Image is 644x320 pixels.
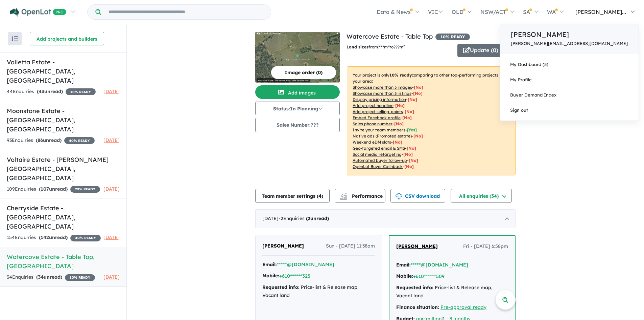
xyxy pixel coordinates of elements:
[500,87,639,103] a: Buyer Demand Index
[262,283,375,300] div: Price-list & Release map, Vacant land
[255,102,340,115] button: Status:In Planning
[279,215,329,221] span: - 2 Enquir ies
[255,209,516,228] div: [DATE]
[440,304,486,310] u: Pre-approval ready
[7,136,95,145] div: 93 Enquir ies
[510,77,532,82] span: My Profile
[353,152,402,157] u: Social media retargeting
[11,36,18,41] img: sort.svg
[511,29,628,40] a: [PERSON_NAME]
[7,234,101,242] div: 154 Enquir ies
[340,193,347,197] img: line-chart.svg
[39,88,44,94] span: 43
[41,234,49,240] span: 142
[70,186,100,193] span: 20 % READY
[255,118,340,132] button: Sales Number:???
[70,235,101,241] span: 40 % READY
[41,186,49,192] span: 107
[38,137,43,143] span: 86
[103,137,120,143] span: [DATE]
[39,186,68,192] strong: ( unread)
[335,189,385,202] button: Performance
[255,85,340,99] button: Add images
[318,193,321,199] span: 4
[7,185,100,193] div: 109 Enquir ies
[396,262,411,268] strong: Email:
[262,243,304,249] span: [PERSON_NAME]
[396,193,402,200] img: download icon
[7,155,120,183] h5: Voltaire Estate - [PERSON_NAME][GEOGRAPHIC_DATA] , [GEOGRAPHIC_DATA]
[7,273,95,281] div: 34 Enquir ies
[7,58,120,85] h5: Valletta Estate - [GEOGRAPHIC_DATA] , [GEOGRAPHIC_DATA]
[396,242,438,251] a: [PERSON_NAME]
[396,284,508,300] div: Price-list & Release map, Vacant land
[396,284,433,291] strong: Requested info:
[353,164,403,169] u: OpenLot Buyer Cashback
[38,274,44,280] span: 34
[396,304,439,310] strong: Finance situation:
[353,85,412,90] u: Showcase more than 3 images
[347,44,452,50] p: from
[396,273,413,279] strong: Mobile:
[463,242,508,251] span: Fri - [DATE] 6:58pm
[395,103,405,108] span: [ No ]
[388,44,389,48] sup: 2
[10,8,66,17] img: Openlot PRO Logo White
[66,88,96,95] span: 10 % READY
[7,106,120,134] h5: Moonstone Estate - [GEOGRAPHIC_DATA] , [GEOGRAPHIC_DATA]
[500,57,639,72] a: My Dashboard (5)
[39,234,68,240] strong: ( unread)
[511,41,628,46] a: [PERSON_NAME][EMAIL_ADDRESS][DOMAIN_NAME]
[353,103,393,108] u: Add project headline
[36,274,62,280] strong: ( unread)
[396,243,438,249] span: [PERSON_NAME]
[407,146,416,151] span: [No]
[36,137,62,143] strong: ( unread)
[347,33,433,40] a: Watercove Estate - Table Top
[308,215,310,221] span: 2
[393,44,405,49] u: ???m
[575,8,626,15] span: [PERSON_NAME]...
[404,164,414,169] span: [No]
[389,44,405,49] span: to
[64,137,95,144] span: 40 % READY
[407,127,417,132] span: [ Yes ]
[7,204,120,231] h5: Cherryside Estate - [GEOGRAPHIC_DATA] , [GEOGRAPHIC_DATA]
[389,72,412,78] b: 10 % ready
[103,274,120,280] span: [DATE]
[353,115,401,120] u: Embed Facebook profile
[457,44,504,57] button: Update (0)
[394,121,404,126] span: [ No ]
[500,103,639,118] a: Sign out
[37,88,63,94] strong: ( unread)
[103,234,120,240] span: [DATE]
[393,140,402,145] span: [No]
[103,186,120,192] span: [DATE]
[262,242,304,250] a: [PERSON_NAME]
[353,109,403,114] u: Add project selling-points
[7,252,120,271] h5: Watercove Estate - Table Top , [GEOGRAPHIC_DATA]
[353,146,405,151] u: Geo-targeted email & SMS
[353,158,407,163] u: Automated buyer follow-up
[413,133,423,138] span: [No]
[347,66,516,175] p: Your project is only comparing to other top-performing projects in your area: - - - - - - - - - -...
[414,85,423,90] span: [ No ]
[353,133,412,138] u: Native ads (Promoted estate)
[353,140,391,145] u: Weekend eDM slots
[413,91,423,96] span: [ No ]
[7,88,96,96] div: 44 Enquir ies
[405,109,414,114] span: [ No ]
[378,44,389,49] u: ??? m
[402,115,412,120] span: [ No ]
[403,44,405,48] sup: 2
[500,72,639,87] a: My Profile
[353,97,406,102] u: Display pricing information
[390,189,445,202] button: CSV download
[255,32,340,83] img: Watercove Estate - Table Top
[255,189,330,202] button: Team member settings (4)
[30,32,104,45] button: Add projects and builders
[271,66,336,79] button: Image order (0)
